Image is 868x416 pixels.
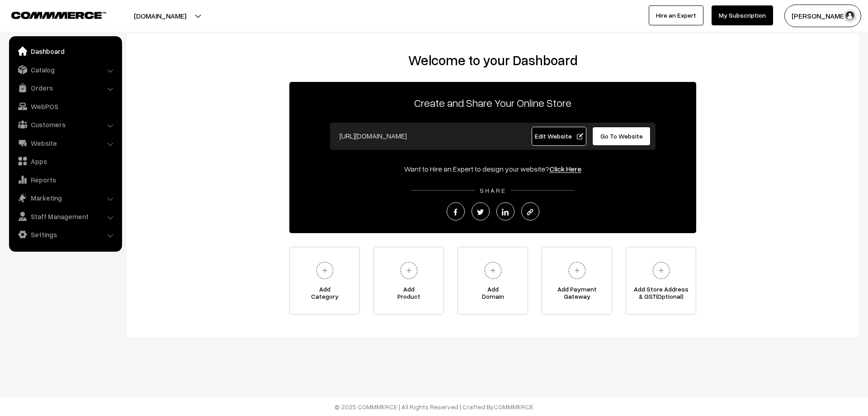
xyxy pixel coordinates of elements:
a: COMMMERCE [494,403,533,411]
a: Marketing [11,190,119,206]
button: [PERSON_NAME] D [784,5,861,27]
span: Add Category [290,286,359,304]
span: Go To Website [600,132,643,140]
button: [DOMAIN_NAME] [102,5,218,27]
img: plus.svg [396,258,421,283]
img: plus.svg [312,258,337,283]
a: Orders [11,80,119,96]
img: user [843,9,857,23]
a: Customers [11,116,119,133]
a: AddProduct [373,247,444,315]
p: Create and Share Your Online Store [289,95,696,111]
a: Reports [11,172,119,188]
a: Go To Website [592,127,651,146]
a: Settings [11,226,119,243]
a: AddCategory [289,247,360,315]
a: Staff Management [11,208,119,225]
img: plus.svg [481,258,505,283]
a: Dashboard [11,43,119,59]
a: Add PaymentGateway [542,247,612,315]
span: Edit Website [535,132,583,140]
span: Add Store Address & GST(Optional) [626,286,696,304]
h2: Welcome to your Dashboard [136,52,850,68]
span: Add Payment Gateway [542,286,612,304]
span: Add Product [374,286,443,304]
a: COMMMERCE [11,9,90,20]
a: Add Store Address& GST(Optional) [626,247,696,315]
a: Apps [11,153,119,169]
a: Edit Website [532,127,587,146]
a: Website [11,135,119,151]
img: plus.svg [649,258,674,283]
a: WebPOS [11,98,119,115]
a: My Subscription [712,5,773,25]
a: Hire an Expert [649,5,703,25]
a: Catalog [11,62,119,78]
span: SHARE [475,186,511,194]
a: Click Here [549,164,581,173]
div: Want to Hire an Expert to design your website? [289,163,696,174]
img: COMMMERCE [11,12,106,19]
img: plus.svg [565,258,590,283]
span: Add Domain [458,286,528,304]
a: AddDomain [458,247,528,315]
